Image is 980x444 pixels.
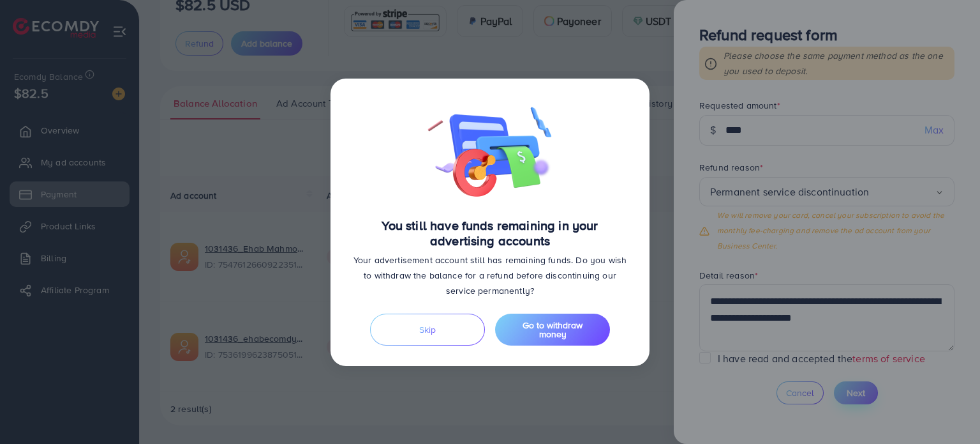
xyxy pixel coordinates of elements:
iframe: Chat [926,387,970,434]
h4: You still have funds remaining in your advertising accounts [351,218,629,249]
button: Go to withdraw money [495,314,610,346]
span: Go to withdraw money [523,319,583,341]
span: Skip [419,323,436,336]
p: Your advertisement account still has remaining funds. Do you wish to withdraw the balance for a r... [351,252,629,298]
button: Skip [370,314,485,346]
img: img-warning-amount-ads-account.2aaa843d.png [421,99,560,203]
